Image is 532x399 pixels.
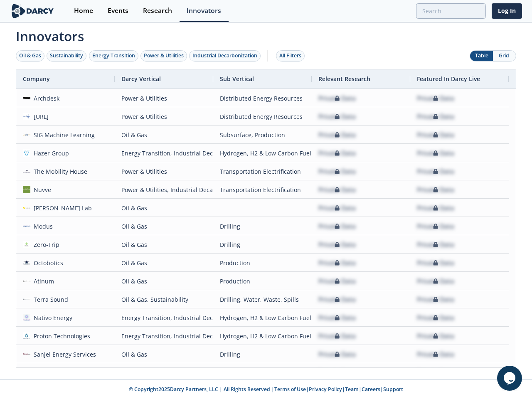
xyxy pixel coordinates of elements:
div: Atinum [30,272,54,290]
div: Private Data [318,163,356,180]
div: Energy Transition, Industrial Decarbonization [121,144,207,162]
img: f3daa296-edca-4246-95c9-a684112ce6f8 [23,204,30,212]
a: Careers [362,386,380,393]
div: Energy Transition, Industrial Decarbonization [121,309,207,327]
div: Private Data [417,291,454,308]
div: Power & Utilities [121,89,207,107]
a: Support [383,386,403,393]
div: Hydrogen, H2 & Low Carbon Fuels [220,144,305,162]
div: Private Data [417,144,454,162]
div: Oil & Gas, Sustainability [121,291,207,308]
div: Oil & Gas [121,126,207,144]
div: Oil & Gas [121,199,207,217]
div: Private Data [318,108,356,126]
div: Sanjel Energy Services [30,345,96,363]
button: Table [470,51,493,61]
div: Events [108,7,128,14]
span: Relevant Research [318,75,370,83]
img: 1673644973152-TMH%E2%80%93Logo%E2%80%93Vertical_deep%E2%80%93blue.png [23,167,30,175]
div: Oil & Gas [121,217,207,235]
div: Distributed Energy Resources [220,89,305,107]
img: 01eacff9-2590-424a-bbcc-4c5387c69fda [23,131,30,138]
button: Industrial Decarbonization [189,50,261,62]
div: Private Data [318,217,356,235]
div: Hydrogen, H2 & Low Carbon Fuels [220,327,305,345]
img: 9c95c6f0-4dc2-42bd-b77a-e8faea8af569 [23,332,30,340]
div: The Mobility House [30,163,88,180]
p: © Copyright 2025 Darcy Partners, LLC | All Rights Reserved | | | | | [12,386,520,393]
div: Production [220,254,305,272]
span: Innovators [10,23,522,46]
div: Power & Utilities [121,163,207,180]
div: Octobotics [30,254,64,272]
div: Oil & Gas [121,254,207,272]
div: Power & Utilities [144,52,184,59]
div: Drilling [220,345,305,363]
div: Industrial Decarbonization [192,52,257,59]
a: Privacy Policy [309,386,342,393]
div: Transportation Electrification [220,163,305,180]
span: Company [23,75,50,83]
div: Sustainability [50,52,83,59]
img: ebe80549-b4d3-4f4f-86d6-e0c3c9b32110 [23,314,30,321]
div: Oil & Gas [19,52,41,59]
div: Private Data [318,126,356,144]
input: Advanced Search [416,3,486,19]
div: Home [74,7,93,14]
div: Asset Management & Digitization, Methane Emissions [220,364,305,382]
div: Hydrogen, H2 & Low Carbon Fuels [220,309,305,327]
div: Private Data [318,327,356,345]
div: Subsurface, Production [220,126,305,144]
div: Drilling [220,236,305,254]
div: Private Data [417,364,454,382]
img: ab8e5e95-b9cc-4897-8b2e-8c2ff4c3180b [23,94,30,102]
div: Private Data [318,272,356,290]
div: Private Data [417,345,454,363]
div: Private Data [417,89,454,107]
div: Modus [30,217,53,235]
div: Oil & Gas [121,345,207,363]
img: 6c1fd47e-a9de-4d25-b0ff-b9dbcf72eb3c [23,296,30,303]
div: Archdesk [30,89,60,107]
button: Energy Transition [89,50,138,62]
div: Private Data [318,345,356,363]
div: Private Data [318,144,356,162]
img: 9c506397-1bad-4fbb-8e4d-67b931672769 [23,113,30,120]
div: Private Data [417,217,454,235]
div: [URL] [30,108,49,126]
div: [PERSON_NAME] Lab [30,199,92,217]
a: Terms of Use [274,386,306,393]
div: Production [220,272,305,290]
button: Power & Utilities [140,50,187,62]
div: Private Data [417,272,454,290]
div: Private Data [417,163,454,180]
div: Terra Sound [30,291,69,308]
img: 2e65efa3-6c94-415d-91a3-04c42e6548c1 [23,241,30,248]
div: Private Data [417,254,454,272]
span: Sub Vertical [220,75,254,83]
div: Private Data [417,327,454,345]
div: All Filters [279,52,301,59]
div: Private Data [417,126,454,144]
div: Transportation Electrification [220,181,305,199]
div: Distributed Energy Resources [220,108,305,126]
div: Private Data [318,89,356,107]
img: a5afd840-feb6-4328-8c69-739a799e54d1 [23,222,30,230]
div: Private Data [417,108,454,126]
div: Energy Transition, Industrial Decarbonization [121,327,207,345]
a: Team [345,386,359,393]
div: Sustainability, Power & Utilities [121,364,207,382]
div: Private Data [318,291,356,308]
img: 45a0cbea-d989-4350-beef-8637b4f6d6e9 [23,277,30,285]
a: Log In [492,3,522,19]
div: Private Data [318,254,356,272]
button: Grid [493,51,516,61]
div: Power & Utilities [121,108,207,126]
span: Darcy Vertical [121,75,161,83]
img: 1947e124-eb77-42f3-86b6-0e38c15c803b [23,259,30,266]
div: SIG Machine Learning [30,126,95,144]
div: Private Data [417,181,454,199]
img: nuvve.com.png [23,186,30,193]
iframe: chat widget [497,366,524,391]
div: Private Data [318,181,356,199]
